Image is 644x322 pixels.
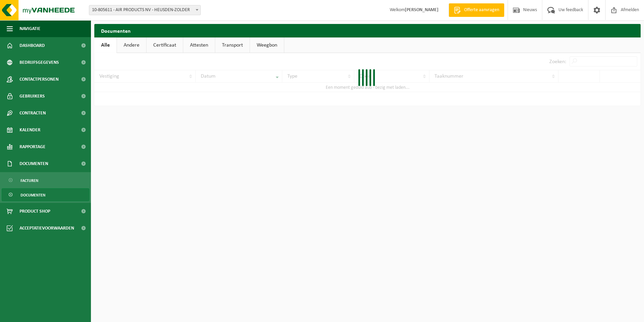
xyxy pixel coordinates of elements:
[20,71,59,88] span: Contactpersonen
[405,7,439,12] strong: [PERSON_NAME]
[21,189,45,202] span: Documenten
[20,138,45,155] span: Rapportage
[215,37,250,53] a: Transport
[89,5,201,15] span: 10-805611 - AIR PRODUCTS NV - HEUSDEN-ZOLDER
[89,5,200,15] span: 10-805611 - AIR PRODUCTS NV - HEUSDEN-ZOLDER
[20,105,46,122] span: Contracten
[183,37,215,53] a: Attesten
[20,88,45,105] span: Gebruikers
[21,174,38,187] span: Facturen
[94,37,117,53] a: Alle
[462,7,501,14] span: Offerte aanvragen
[147,37,183,53] a: Certificaat
[20,37,45,54] span: Dashboard
[20,155,48,172] span: Documenten
[20,20,40,37] span: Navigatie
[2,188,89,201] a: Documenten
[94,24,641,37] h2: Documenten
[2,174,89,187] a: Facturen
[117,37,146,53] a: Andere
[20,203,50,220] span: Product Shop
[20,122,40,138] span: Kalender
[250,37,284,53] a: Weegbon
[20,54,59,71] span: Bedrijfsgegevens
[449,3,504,17] a: Offerte aanvragen
[20,220,74,237] span: Acceptatievoorwaarden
